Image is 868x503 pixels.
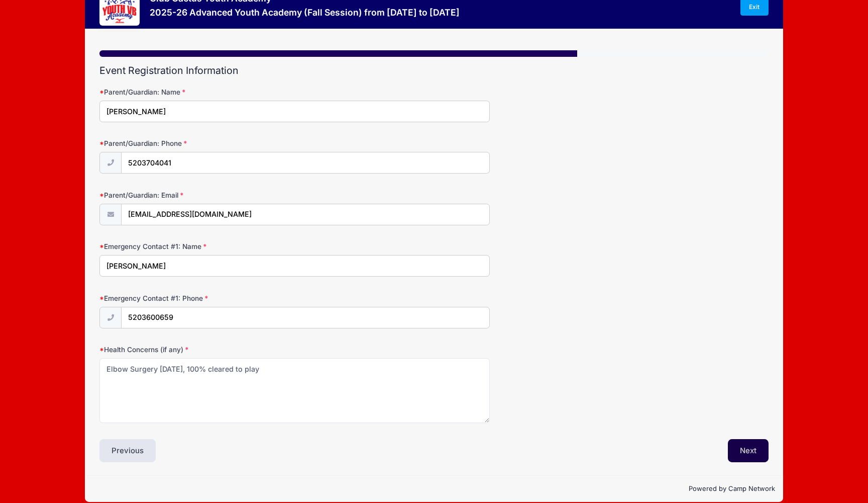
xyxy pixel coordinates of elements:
button: Next [728,439,769,462]
p: Powered by Camp Network [93,484,775,494]
h3: 2025-26 Advanced Youth Academy (Fall Session) from [DATE] to [DATE] [150,7,460,18]
label: Parent/Guardian: Name [99,87,322,97]
textarea: Elbow Surgery [DATE], 100% cleared to play [99,358,490,423]
label: Parent/Guardian: Phone [99,138,322,148]
label: Parent/Guardian: Email [99,190,322,200]
h2: Event Registration Information [99,65,769,76]
input: (xxx) xxx-xxxx [121,152,489,174]
button: Previous [99,439,156,462]
input: email@email.com [121,204,489,225]
label: Emergency Contact #1: Name [99,241,322,251]
input: (xxx) xxx-xxxx [121,307,489,328]
label: Health Concerns (if any) [99,345,322,355]
label: Emergency Contact #1: Phone [99,293,322,303]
